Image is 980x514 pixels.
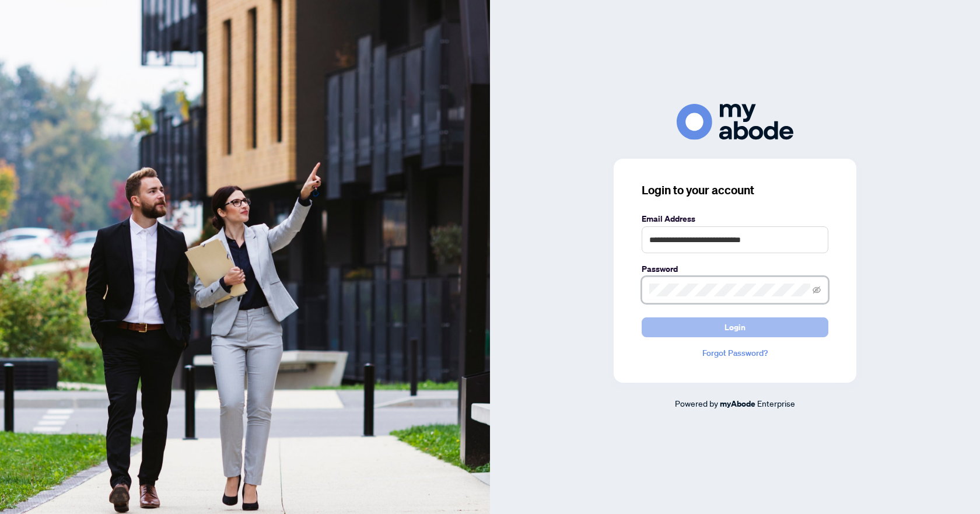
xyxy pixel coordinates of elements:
a: myAbode [720,397,755,410]
label: Email Address [642,212,828,225]
button: Login [642,317,828,337]
a: Forgot Password? [642,347,828,359]
img: ma-logo [677,104,793,139]
label: Password [642,263,828,275]
h3: Login to your account [642,182,828,198]
span: Powered by [675,398,718,408]
span: eye-invisible [813,286,821,294]
span: Enterprise [757,398,795,408]
span: Login [724,318,745,337]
